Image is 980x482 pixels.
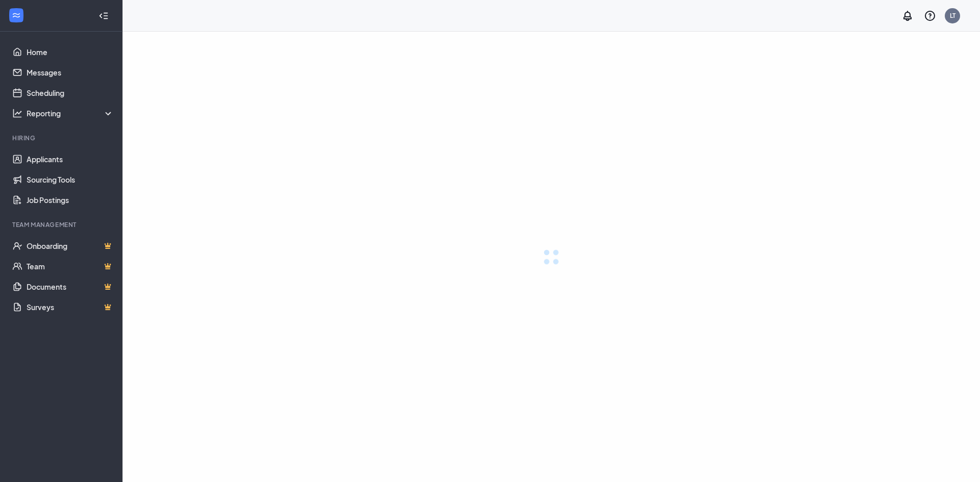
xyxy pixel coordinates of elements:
[27,297,114,317] a: SurveysCrown
[11,10,21,20] svg: WorkstreamLogo
[950,11,955,20] div: LT
[924,10,936,22] svg: QuestionInfo
[27,83,114,103] a: Scheduling
[27,190,114,210] a: Job Postings
[27,149,114,169] a: Applicants
[27,276,114,297] a: DocumentsCrown
[27,169,114,190] a: Sourcing Tools
[27,42,114,62] a: Home
[27,236,114,256] a: OnboardingCrown
[27,256,114,276] a: TeamCrown
[99,11,109,21] svg: Collapse
[12,134,112,142] div: Hiring
[12,108,22,118] svg: Analysis
[27,62,114,83] a: Messages
[901,10,914,22] svg: Notifications
[27,108,114,118] div: Reporting
[12,220,112,229] div: Team Management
